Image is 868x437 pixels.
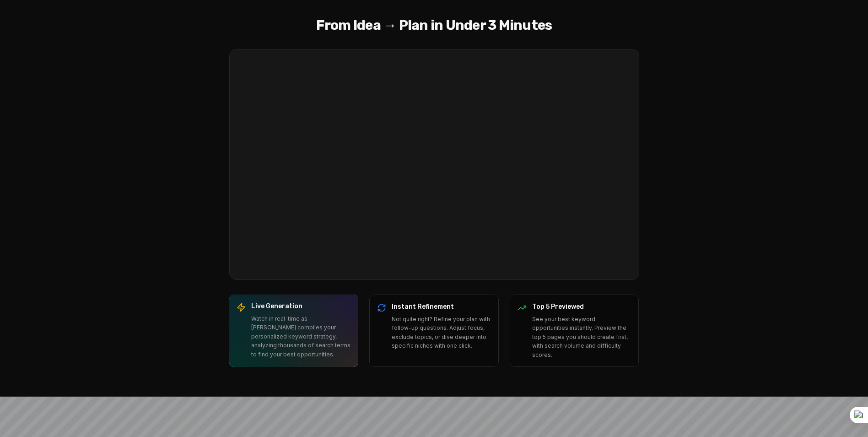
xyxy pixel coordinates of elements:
h3: Instant Refinement [392,302,491,311]
video: Your browser does not support the video tag. [230,49,639,279]
p: Not quite right? Refine your plan with follow-up questions. Adjust focus, exclude topics, or dive... [392,315,491,350]
p: Watch in real-time as [PERSON_NAME] compiles your personalized keyword strategy, analyzing thousa... [251,314,351,359]
h2: From Idea → Plan in Under 3 Minutes [200,17,669,34]
h3: Top 5 Previewed [532,302,631,311]
h3: Live Generation [251,302,351,311]
p: See your best keyword opportunities instantly. Preview the top 5 pages you should create first, w... [532,315,631,360]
